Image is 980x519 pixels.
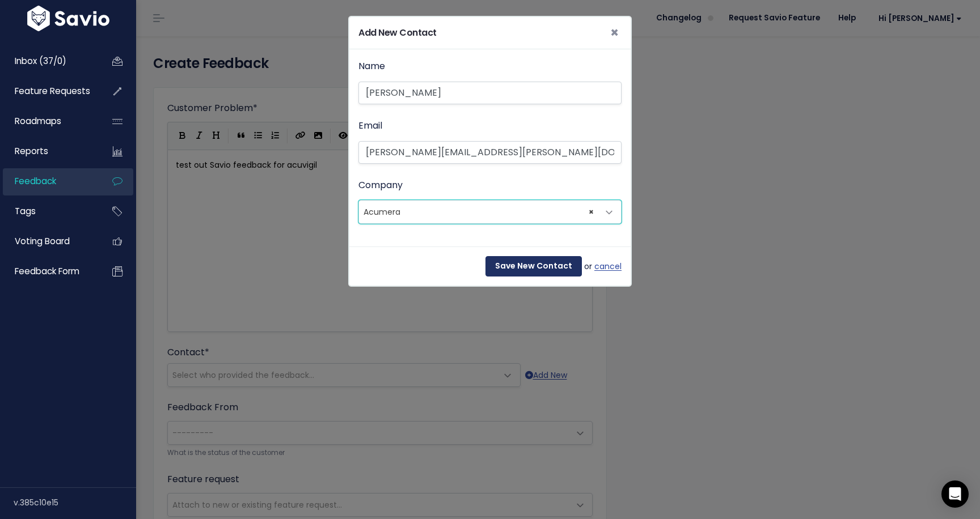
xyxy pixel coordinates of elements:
[15,265,79,277] span: Feedback form
[15,175,56,187] span: Feedback
[358,118,382,134] label: Email
[15,85,90,97] span: Feature Requests
[3,258,94,284] a: Feedback form
[3,138,94,164] a: Reports
[3,48,94,74] a: Inbox (37/0)
[601,17,628,49] button: Close
[3,108,94,134] a: Roadmaps
[15,145,48,157] span: Reports
[485,256,582,276] input: Save New Contact
[3,168,94,194] a: Feedback
[358,58,385,75] label: Name
[3,228,94,254] a: Voting Board
[589,201,594,223] span: ×
[594,259,622,274] a: cancel
[3,198,94,224] a: Tags
[364,206,400,218] span: Acumera
[15,235,70,247] span: Voting Board
[941,480,969,508] div: Open Intercom Messenger
[358,177,403,194] label: Company
[359,201,598,223] span: Acumera
[610,23,619,42] span: ×
[15,115,61,127] span: Roadmaps
[349,246,631,286] div: or
[24,6,112,31] img: logo-white.9d6f32f41409.svg
[14,488,136,517] div: v.385c10e15
[15,205,36,217] span: Tags
[3,78,94,104] a: Feature Requests
[358,26,437,40] h5: Add New Contact
[15,55,66,67] span: Inbox (37/0)
[358,200,622,224] span: Acumera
